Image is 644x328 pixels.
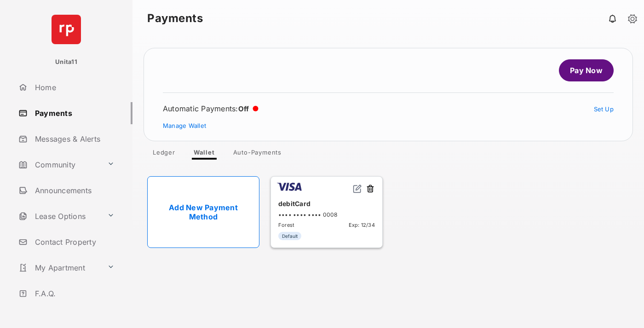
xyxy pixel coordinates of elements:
a: Auto-Payments [226,149,289,160]
a: Wallet [186,149,222,160]
a: Payments [15,102,132,124]
span: Forest [278,222,295,228]
div: debitCard [278,196,375,211]
a: Lease Options [15,205,103,227]
span: Off [238,104,249,113]
strong: Payments [147,13,203,24]
img: svg+xml;base64,PHN2ZyB4bWxucz0iaHR0cDovL3d3dy53My5vcmcvMjAwMC9zdmciIHdpZHRoPSI2NCIgaGVpZ2h0PSI2NC... [52,15,81,44]
a: Ledger [145,149,183,160]
a: Set Up [594,105,614,113]
span: Exp: 12/34 [349,222,375,228]
a: My Apartment [15,257,103,279]
a: Community [15,154,103,176]
a: Announcements [15,179,132,201]
a: F.A.Q. [15,282,132,305]
a: Add New Payment Method [147,176,259,248]
p: Unita11 [55,58,77,67]
img: svg+xml;base64,PHN2ZyB2aWV3Qm94PSIwIDAgMjQgMjQiIHdpZHRoPSIxNiIgaGVpZ2h0PSIxNiIgZmlsbD0ibm9uZSIgeG... [353,184,362,193]
a: Manage Wallet [163,122,206,129]
div: Automatic Payments : [163,104,259,113]
a: Messages & Alerts [15,128,132,150]
a: Contact Property [15,231,132,253]
a: Home [15,76,132,98]
div: •••• •••• •••• 0008 [278,211,375,218]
